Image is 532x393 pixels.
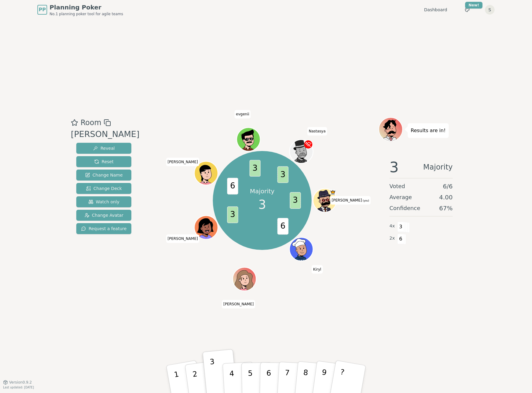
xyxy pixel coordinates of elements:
button: Reveal [76,143,131,154]
span: Click to change your name [234,110,251,119]
span: 3 [389,160,399,174]
span: Change Deck [86,185,122,191]
button: Reset [76,156,131,167]
span: 3 [290,192,301,209]
span: Room [81,117,101,128]
button: New! [462,4,473,15]
span: Click to change your name [166,234,199,243]
span: Last updated: [DATE] [3,386,34,389]
button: Watch only [76,196,131,207]
span: 67 % [439,204,453,212]
span: Click to change your name [307,127,327,136]
span: Sergey N is the host [330,189,336,195]
button: S [485,5,495,15]
span: Majority [423,160,453,174]
span: Click to change your name [312,265,323,274]
span: 3 [277,166,288,183]
span: Voted [389,182,405,191]
span: 6 [227,178,238,195]
span: 3 [397,222,404,232]
span: Planning Poker [50,3,123,12]
span: Click to change your name [330,196,371,205]
span: Average [389,193,412,202]
span: 4.00 [439,193,453,202]
div: [PERSON_NAME] [71,128,140,141]
div: New! [465,2,482,9]
span: 6 [397,234,404,244]
span: Change Name [85,172,123,178]
span: 3 [249,160,260,177]
a: PPPlanning PokerNo.1 planning poker tool for agile teams [37,3,123,16]
span: (you) [362,199,369,202]
span: Version 0.9.2 [9,380,32,385]
span: Watch only [88,199,119,205]
button: Change Deck [76,183,131,194]
button: Request a feature [76,223,131,234]
span: Change Avatar [85,212,123,218]
span: No.1 planning poker tool for agile teams [50,12,123,16]
a: Dashboard [424,7,447,13]
span: 2 x [389,235,395,242]
p: Results are in! [411,126,446,135]
span: Reset [94,159,113,165]
p: 3 [209,357,217,391]
p: Majority [250,187,275,195]
span: Click to change your name [222,300,255,309]
span: PP [39,6,46,13]
button: Change Avatar [76,210,131,221]
span: 4 x [389,223,395,230]
span: Click to change your name [166,158,199,167]
button: Click to change your avatar [313,189,336,212]
span: 6 [277,218,288,235]
button: Add as favourite [71,117,78,128]
button: Version0.9.2 [3,380,32,385]
button: Change Name [76,170,131,181]
span: 3 [258,195,266,214]
span: 6 / 6 [443,182,453,191]
span: 3 [227,206,238,223]
span: Request a feature [81,226,126,232]
span: Confidence [389,204,420,212]
span: Reveal [93,145,115,151]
